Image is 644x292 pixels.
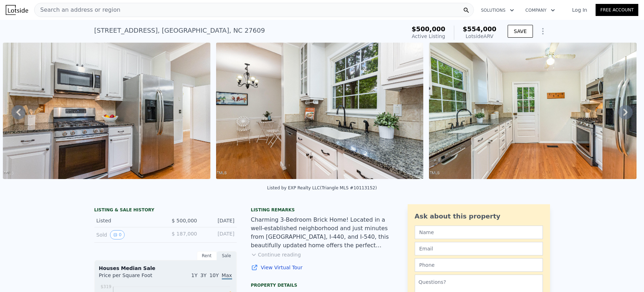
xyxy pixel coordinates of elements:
[94,207,237,214] div: LISTING & SALE HISTORY
[100,284,111,289] tspan: $319
[463,25,497,33] span: $554,000
[99,272,166,283] div: Price per Square Foot
[251,282,393,288] div: Property details
[3,43,210,179] img: Sale: 167325500 Parcel: 82515397
[222,272,232,280] span: Max
[94,26,265,36] div: [STREET_ADDRESS] , [GEOGRAPHIC_DATA] , NC 27609
[251,216,393,250] div: Charming 3-Bedroom Brick Home! Located in a well-established neighborhood and just minutes from [...
[536,24,550,38] button: Show Options
[110,230,125,239] button: View historical data
[267,185,377,190] div: Listed by EXP Realty LLC (Triangle MLS #10113152)
[96,217,160,224] div: Listed
[172,231,197,237] span: $ 187,000
[200,272,206,278] span: 3Y
[564,6,596,13] a: Log In
[251,207,393,213] div: Listing remarks
[415,226,543,239] input: Name
[216,43,423,179] img: Sale: 167325500 Parcel: 82515397
[415,258,543,272] input: Phone
[251,251,301,258] button: Continue reading
[596,4,638,16] a: Free Account
[203,230,235,239] div: [DATE]
[191,272,197,278] span: 1Y
[415,211,543,221] div: Ask about this property
[96,230,160,239] div: Sold
[35,6,120,14] span: Search an address or region
[6,5,28,15] img: Lotside
[463,33,497,40] div: Lotside ARV
[203,217,235,224] div: [DATE]
[415,242,543,255] input: Email
[412,25,445,33] span: $500,000
[251,264,393,271] a: View Virtual Tour
[520,4,561,17] button: Company
[429,43,637,179] img: Sale: 167325500 Parcel: 82515397
[197,251,217,260] div: Rent
[475,4,520,17] button: Solutions
[508,25,533,38] button: SAVE
[217,251,237,260] div: Sale
[209,272,219,278] span: 10Y
[412,33,445,39] span: Active Listing
[99,265,232,272] div: Houses Median Sale
[172,218,197,223] span: $ 500,000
